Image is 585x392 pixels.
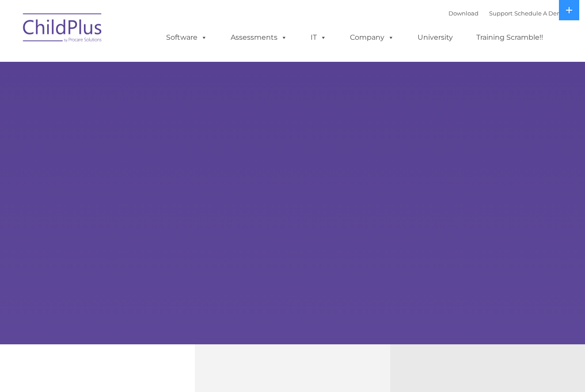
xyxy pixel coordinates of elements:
[489,10,513,17] a: Support
[302,29,335,46] a: IT
[19,7,107,51] img: ChildPlus by Procare Solutions
[448,10,479,17] a: Download
[448,10,566,17] font: |
[409,29,462,46] a: University
[341,29,403,46] a: Company
[467,29,552,46] a: Training Scramble!!
[222,29,296,46] a: Assessments
[514,10,566,17] a: Schedule A Demo
[157,29,216,46] a: Software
